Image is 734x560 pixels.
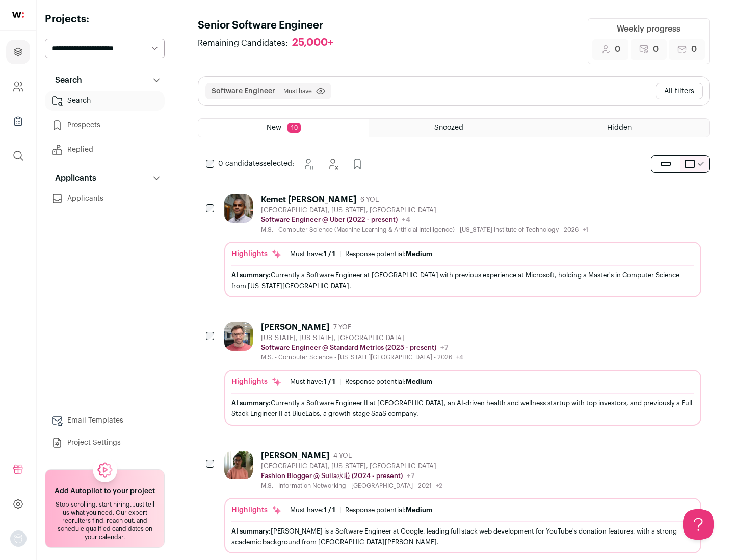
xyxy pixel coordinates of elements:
div: M.S. - Computer Science (Machine Learning & Artificial Intelligence) - [US_STATE] Institute of Te... [261,226,588,234]
span: Medium [406,507,432,513]
p: Fashion Blogger @ Suila水啦 (2024 - present) [261,472,403,480]
img: ebffc8b94a612106133ad1a79c5dcc917f1f343d62299c503ebb759c428adb03.jpg [224,451,253,479]
button: Open dropdown [10,530,27,547]
p: Software Engineer @ Uber (2022 - present) [261,216,398,224]
button: Add to Prospects [347,154,368,174]
span: New [267,124,281,131]
div: [PERSON_NAME] [261,451,329,461]
a: Company Lists [6,109,30,133]
span: AI summary: [231,400,271,406]
h2: Projects: [45,12,165,26]
span: selected: [218,159,294,169]
a: Company and ATS Settings [6,74,30,99]
span: 4 YOE [333,452,352,460]
span: 7 YOE [333,323,351,331]
div: M.S. - Information Networking - [GEOGRAPHIC_DATA] - 2021 [261,482,442,490]
a: [PERSON_NAME] 4 YOE [GEOGRAPHIC_DATA], [US_STATE], [GEOGRAPHIC_DATA] Fashion Blogger @ Suila水啦 (2... [224,451,701,553]
div: Currently a Software Engineer II at [GEOGRAPHIC_DATA], an AI-driven health and wellness startup w... [231,398,694,419]
span: Snoozed [434,124,463,131]
div: Highlights [231,505,282,515]
a: Email Templates [45,410,165,431]
span: 1 / 1 [324,507,335,513]
span: 10 [287,123,301,133]
a: Applicants [45,188,165,209]
a: Replied [45,139,165,160]
div: Response potential: [345,506,432,514]
div: Stop scrolling, start hiring. Just tell us what you need. Our expert recruiters find, reach out, ... [51,500,158,541]
h1: Senior Software Engineer [198,18,344,33]
span: Medium [406,250,432,257]
a: Hidden [539,119,709,137]
span: +7 [440,344,449,351]
div: M.S. - Computer Science - [US_STATE][GEOGRAPHIC_DATA] - 2026 [261,353,463,361]
img: 92c6d1596c26b24a11d48d3f64f639effaf6bd365bf059bea4cfc008ddd4fb99.jpg [224,322,253,351]
button: Applicants [45,168,165,188]
div: Must have: [290,250,335,258]
span: 1 / 1 [324,378,335,385]
div: Response potential: [345,250,432,258]
img: wellfound-shorthand-0d5821cbd27db2630d0214b213865d53afaa358527fdda9d0ea32b1df1b89c2c.svg [12,12,24,18]
span: 0 [691,43,697,55]
span: Hidden [607,124,632,131]
span: +1 [583,227,588,233]
div: Must have: [290,378,335,386]
span: +4 [456,354,463,360]
div: Kemet [PERSON_NAME] [261,194,356,205]
span: Remaining Candidates: [198,37,288,49]
span: AI summary: [231,528,271,535]
h2: Add Autopilot to your project [55,486,155,496]
span: +2 [436,483,442,489]
img: 927442a7649886f10e33b6150e11c56b26abb7af887a5a1dd4d66526963a6550.jpg [224,194,253,223]
div: [GEOGRAPHIC_DATA], [US_STATE], [GEOGRAPHIC_DATA] [261,462,442,470]
span: Must have [283,87,312,95]
button: Search [45,70,165,91]
div: Highlights [231,377,282,387]
div: Highlights [231,249,282,259]
ul: | [290,378,432,386]
span: AI summary: [231,272,271,278]
a: Project Settings [45,433,165,453]
p: Search [49,74,82,87]
span: +7 [407,472,415,480]
ul: | [290,250,432,258]
a: Kemet [PERSON_NAME] 6 YOE [GEOGRAPHIC_DATA], [US_STATE], [GEOGRAPHIC_DATA] Software Engineer @ Ub... [224,194,701,297]
p: Software Engineer @ Standard Metrics (2025 - present) [261,344,436,352]
div: [US_STATE], [US_STATE], [GEOGRAPHIC_DATA] [261,334,463,342]
div: [PERSON_NAME] is a Software Engineer at Google, leading full stack web development for YouTube's ... [231,526,694,547]
button: Snooze [298,154,319,174]
button: All filters [656,83,703,99]
span: Medium [406,378,432,385]
a: Snoozed [369,119,539,137]
div: Response potential: [345,378,432,386]
img: nopic.png [10,530,27,547]
span: 6 YOE [360,195,379,204]
button: Hide [323,154,343,174]
div: Currently a Software Engineer at [GEOGRAPHIC_DATA] with previous experience at Microsoft, holding... [231,270,694,291]
span: 0 [653,43,659,55]
a: [PERSON_NAME] 7 YOE [US_STATE], [US_STATE], [GEOGRAPHIC_DATA] Software Engineer @ Standard Metric... [224,322,701,425]
p: Applicants [49,172,96,184]
div: Must have: [290,506,335,514]
div: [PERSON_NAME] [261,322,329,332]
iframe: Help Scout Beacon - Open [683,509,714,540]
ul: | [290,506,432,514]
a: Projects [6,40,30,64]
div: 25,000+ [292,37,333,49]
div: Weekly progress [617,23,680,35]
span: 1 / 1 [324,250,335,257]
span: 0 candidates [218,160,263,167]
div: [GEOGRAPHIC_DATA], [US_STATE], [GEOGRAPHIC_DATA] [261,206,588,214]
a: Add Autopilot to your project Stop scrolling, start hiring. Just tell us what you need. Our exper... [45,469,165,548]
a: Search [45,91,165,111]
a: Prospects [45,115,165,135]
span: +4 [402,216,410,223]
span: 0 [615,43,620,55]
button: Software Engineer [212,86,275,96]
